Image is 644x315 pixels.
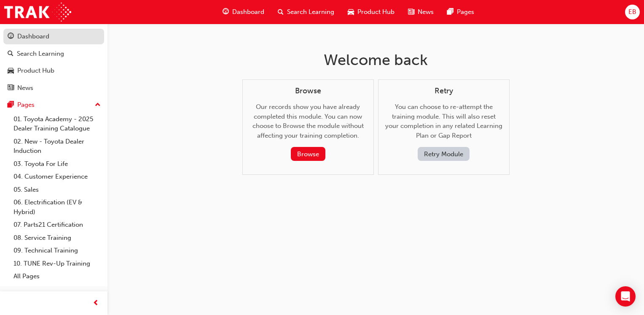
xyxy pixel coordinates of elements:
[242,51,510,69] h1: Welcome back
[10,135,104,157] a: 02. New - Toyota Dealer Induction
[3,80,104,96] a: News
[418,7,434,17] span: News
[10,270,104,283] a: All Pages
[385,87,502,161] div: You can choose to re-attempt the training module. This will also reset your completion in any rel...
[3,97,104,113] button: Pages
[95,100,101,111] span: up-icon
[8,67,14,75] span: car-icon
[250,87,367,96] h4: Browse
[291,147,325,161] button: Browse
[440,3,481,21] a: pages-iconPages
[10,157,104,171] a: 03. Toyota For Life
[232,7,264,17] span: Dashboard
[615,286,636,307] div: Open Intercom Messenger
[271,3,341,21] a: search-iconSearch Learning
[3,29,104,44] a: Dashboard
[625,5,640,19] button: EB
[3,46,104,62] a: Search Learning
[10,170,104,183] a: 04. Customer Experience
[10,113,104,135] a: 01. Toyota Academy - 2025 Dealer Training Catalogue
[250,87,367,161] div: Our records show you have already completed this module. You can now choose to Browse the module ...
[8,50,13,58] span: search-icon
[418,147,470,161] button: Retry Module
[287,7,334,17] span: Search Learning
[401,3,440,21] a: news-iconNews
[278,7,284,17] span: search-icon
[93,298,99,309] span: prev-icon
[385,87,502,96] h4: Retry
[10,196,104,218] a: 06. Electrification (EV & Hybrid)
[8,84,14,92] span: news-icon
[10,231,104,244] a: 08. Service Training
[10,218,104,231] a: 07. Parts21 Certification
[8,101,14,109] span: pages-icon
[3,27,104,97] button: DashboardSearch LearningProduct HubNews
[341,3,401,21] a: car-iconProduct Hub
[10,257,104,270] a: 10. TUNE Rev-Up Training
[447,7,453,17] span: pages-icon
[17,100,35,110] div: Pages
[10,183,104,196] a: 05. Sales
[357,7,394,17] span: Product Hub
[3,63,104,79] a: Product Hub
[628,7,636,17] span: EB
[348,7,354,17] span: car-icon
[10,244,104,257] a: 09. Technical Training
[8,33,14,41] span: guage-icon
[408,7,414,17] span: news-icon
[17,83,33,93] div: News
[17,32,49,41] div: Dashboard
[4,3,71,22] img: Trak
[17,66,54,76] div: Product Hub
[457,7,474,17] span: Pages
[17,49,64,59] div: Search Learning
[223,7,229,17] span: guage-icon
[216,3,271,21] a: guage-iconDashboard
